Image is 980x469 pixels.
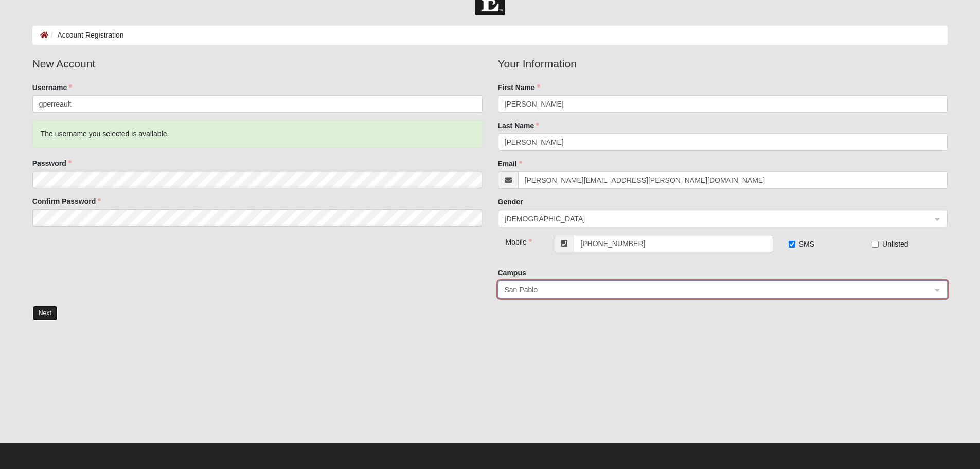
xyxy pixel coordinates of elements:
input: SMS [789,241,795,248]
legend: Your Information [498,56,948,72]
li: Account Registration [48,30,124,41]
div: Mobile [498,235,536,247]
label: Confirm Password [32,196,101,206]
label: Password [32,158,72,168]
div: The username you selected is available. [32,120,483,148]
span: SMS [799,240,814,248]
label: Campus [498,268,526,278]
label: First Name [498,82,540,93]
span: Unlisted [882,240,908,248]
button: Next [32,306,58,321]
span: San Pablo [505,284,923,296]
legend: New Account [32,56,483,72]
span: Male [505,213,932,224]
input: Unlisted [872,241,879,248]
label: Email [498,159,522,169]
label: Last Name [498,120,540,131]
label: Gender [498,197,523,207]
label: Username [32,82,73,93]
